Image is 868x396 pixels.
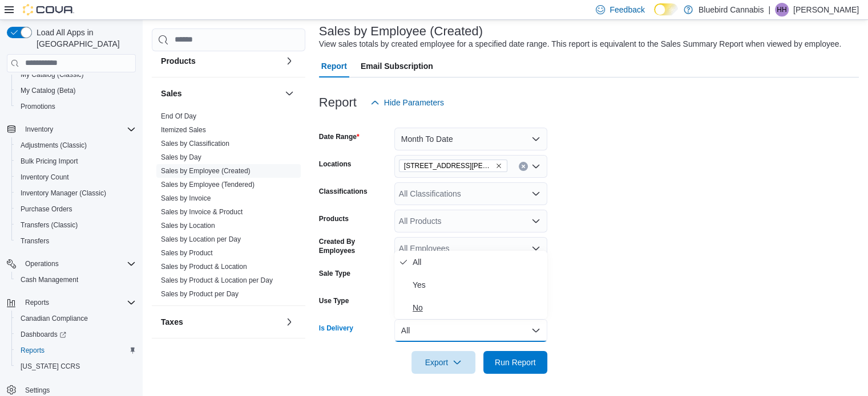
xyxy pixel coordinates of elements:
[16,328,71,341] a: Dashboards
[768,3,770,17] p: |
[16,100,136,113] span: Promotions
[161,249,213,257] a: Sales by Product
[21,123,136,136] span: Inventory
[21,296,136,309] span: Reports
[161,289,239,299] span: Sales by Product per Day
[319,25,483,38] h3: Sales by Employee (Created)
[16,312,92,325] a: Canadian Compliance
[11,153,140,169] button: Bulk Pricing Import
[16,234,136,248] span: Transfers
[16,154,136,168] span: Bulk Pricing Import
[16,218,82,232] a: Transfers (Classic)
[319,96,357,109] h3: Report
[413,301,543,315] span: No
[21,314,88,323] span: Canadian Compliance
[394,251,547,319] div: Select listbox
[609,4,644,15] span: Feedback
[16,68,88,81] a: My Catalog (Classic)
[319,269,350,278] label: Sale Type
[11,169,140,185] button: Inventory Count
[16,202,136,216] span: Purchase Orders
[282,87,296,100] button: Sales
[161,153,201,161] a: Sales by Day
[16,84,136,97] span: My Catalog (Beta)
[11,233,140,249] button: Transfers
[483,351,547,374] button: Run Report
[21,346,45,355] span: Reports
[16,202,77,216] a: Purchase Orders
[404,160,493,172] span: [STREET_ADDRESS][PERSON_NAME]
[161,112,196,121] span: End Of Day
[161,235,241,243] a: Sales by Location per Day
[21,189,106,198] span: Inventory Manager (Classic)
[161,194,211,202] a: Sales by Invoice
[16,312,136,325] span: Canadian Compliance
[21,330,66,339] span: Dashboards
[319,324,353,333] label: Is Delivery
[161,181,255,189] a: Sales by Employee (Tendered)
[161,316,183,328] h3: Taxes
[161,276,273,285] span: Sales by Product & Location per Day
[161,316,280,328] button: Taxes
[161,112,196,120] a: End Of Day
[531,217,540,226] button: Open list of options
[319,38,841,50] div: View sales totals by created employee for a specified date range. This report is equivalent to th...
[495,162,502,169] button: Remove 499 TERRY FOX DR., UNIT 60, Kanata from selection in this group
[361,55,433,77] span: Email Subscription
[394,319,547,342] button: All
[16,100,60,113] a: Promotions
[16,170,74,184] a: Inventory Count
[2,256,140,272] button: Operations
[161,153,201,162] span: Sales by Day
[519,162,528,171] button: Clear input
[16,154,83,168] a: Bulk Pricing Import
[161,290,239,298] a: Sales by Product per Day
[16,68,136,81] span: My Catalog (Classic)
[161,208,243,216] a: Sales by Invoice & Product
[16,328,136,341] span: Dashboards
[16,273,136,287] span: Cash Management
[319,296,349,305] label: Use Type
[16,186,111,200] a: Inventory Manager (Classic)
[25,125,53,134] span: Inventory
[25,259,59,268] span: Operations
[161,263,247,271] a: Sales by Product & Location
[16,138,91,152] a: Adjustments (Classic)
[319,160,352,169] label: Locations
[21,362,80,371] span: [US_STATE] CCRS
[418,351,469,374] span: Export
[161,235,241,244] span: Sales by Location per Day
[399,160,507,172] span: 499 TERRY FOX DR., UNIT 60, Kanata
[25,386,50,395] span: Settings
[699,3,764,17] p: Bluebird Cannabis
[16,186,136,200] span: Inventory Manager (Classic)
[16,344,49,357] a: Reports
[161,55,280,67] button: Products
[161,125,206,134] span: Itemized Sales
[777,3,786,17] span: HH
[152,109,305,305] div: Sales
[21,123,58,136] button: Inventory
[775,3,789,17] div: Haytham Houri
[16,170,136,184] span: Inventory Count
[161,180,255,189] span: Sales by Employee (Tendered)
[11,99,140,115] button: Promotions
[531,244,540,253] button: Open list of options
[21,70,84,79] span: My Catalog (Classic)
[21,141,87,150] span: Adjustments (Classic)
[161,222,215,230] a: Sales by Location
[21,205,72,214] span: Purchase Orders
[23,4,74,15] img: Cova
[413,255,543,269] span: All
[21,86,76,95] span: My Catalog (Beta)
[11,272,140,288] button: Cash Management
[319,214,349,223] label: Products
[16,360,136,373] span: Washington CCRS
[282,54,296,68] button: Products
[161,166,251,175] span: Sales by Employee (Created)
[321,55,347,77] span: Report
[366,91,449,114] button: Hide Parameters
[21,296,54,309] button: Reports
[413,278,543,292] span: Yes
[16,234,54,248] a: Transfers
